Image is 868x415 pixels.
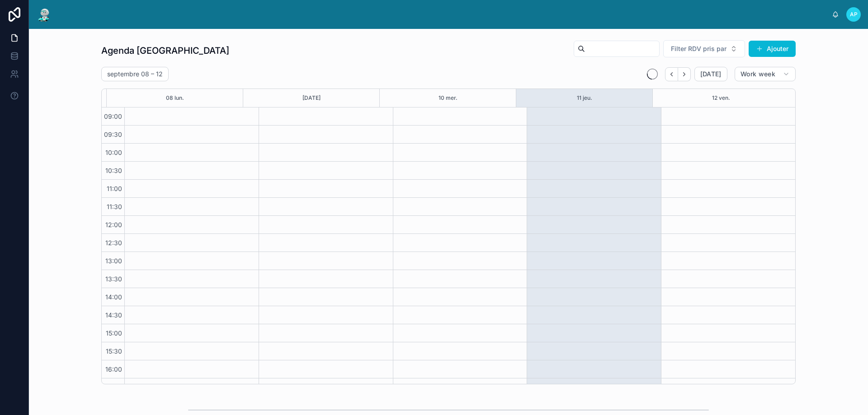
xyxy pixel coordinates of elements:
span: 14:30 [103,311,124,319]
button: [DATE] [694,67,727,81]
span: [DATE] [700,70,722,78]
span: 15:00 [104,329,124,337]
span: 16:00 [103,365,124,373]
button: Next [678,67,691,81]
h2: septembre 08 – 12 [107,70,163,79]
span: Work week [741,70,775,78]
button: 11 jeu. [577,89,592,107]
button: Select Button [663,40,745,57]
h1: Agenda [GEOGRAPHIC_DATA] [101,44,229,57]
span: 10:30 [103,167,124,174]
span: 14:00 [103,293,124,301]
span: 12:30 [103,239,124,247]
span: 09:00 [102,112,124,120]
span: 13:30 [103,275,124,283]
span: Filter RDV pris par [671,44,726,53]
span: 11:30 [104,203,124,210]
button: 08 lun. [166,89,184,107]
span: 11:00 [104,185,124,192]
button: Back [665,67,678,81]
span: 10:00 [103,149,124,156]
span: 15:30 [104,347,124,355]
button: Work week [735,67,796,81]
span: 16:30 [103,383,124,391]
button: 10 mer. [439,89,458,107]
button: [DATE] [302,89,321,107]
img: App logo [36,7,52,22]
div: scrollable content [60,5,832,8]
span: 09:30 [102,131,124,138]
button: Ajouter [749,41,796,57]
span: 13:00 [103,257,124,265]
button: 12 ven. [712,89,730,107]
span: AP [850,11,858,18]
span: 12:00 [103,221,124,228]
